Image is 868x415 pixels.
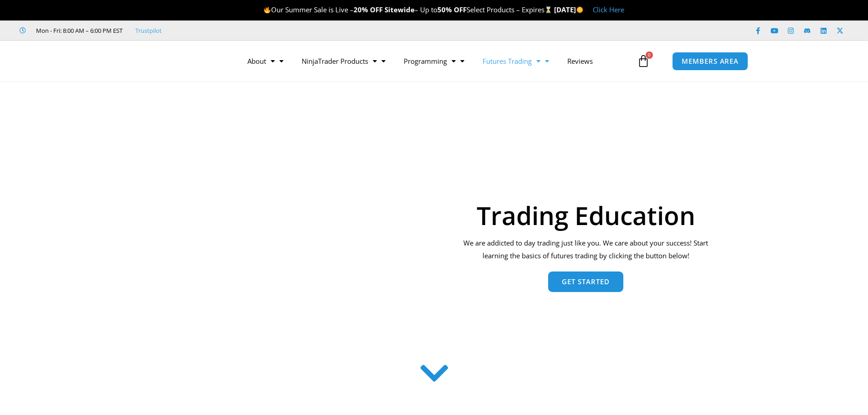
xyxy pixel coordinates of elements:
[545,6,552,13] img: ⌛
[623,48,663,74] a: 0
[437,5,467,14] strong: 50% OFF
[385,5,415,14] strong: Sitewide
[554,5,584,14] strong: [DATE]
[646,51,653,59] span: 0
[238,51,293,72] a: About
[682,58,739,65] span: MEMBERS AREA
[34,25,123,36] span: Mon - Fri: 8:00 AM – 6:00 PM EST
[263,5,554,14] span: Our Summer Sale is Live – – Up to Select Products – Expires
[395,51,473,72] a: Programming
[154,129,440,346] img: AdobeStock 293954085 1 Converted | Affordable Indicators – NinjaTrader
[558,51,602,72] a: Reviews
[264,6,271,13] img: 🔥
[238,51,635,72] nav: Menu
[593,5,624,14] a: Click Here
[457,203,714,228] h1: Trading Education
[108,45,205,77] img: LogoAI | Affordable Indicators – NinjaTrader
[473,51,558,72] a: Futures Trading
[135,25,162,36] a: Trustpilot
[293,51,395,72] a: NinjaTrader Products
[354,5,383,14] strong: 20% OFF
[457,237,714,262] p: We are addicted to day trading just like you. We care about your success! Start learning the basi...
[672,52,748,71] a: MEMBERS AREA
[576,6,583,13] img: 🌞
[548,272,623,292] a: Get Started
[562,278,610,285] span: Get Started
